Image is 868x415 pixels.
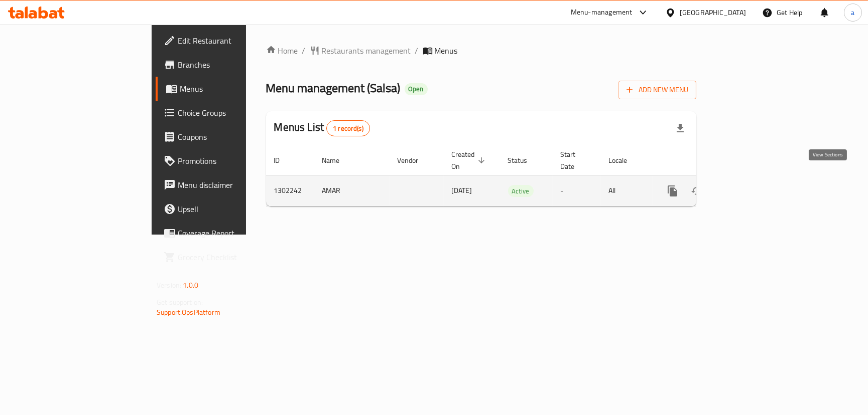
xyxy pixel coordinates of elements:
span: Menus [180,83,289,95]
span: Status [508,154,541,166]
span: Add New Menu [627,84,688,96]
table: enhanced table [266,145,765,206]
a: Coupons [156,125,297,149]
span: Menu disclaimer [178,179,289,191]
span: Active [508,185,534,197]
th: Actions [653,145,765,176]
li: / [302,45,306,57]
span: Promotions [178,155,289,167]
a: Upsell [156,197,297,221]
a: Support.OpsPlatform [157,306,220,319]
span: Start Date [561,148,589,172]
div: Total records count [326,120,370,136]
a: Promotions [156,149,297,173]
a: Edit Restaurant [156,29,297,53]
div: Menu-management [571,7,633,19]
a: Branches [156,53,297,77]
span: Upsell [178,203,289,215]
span: 1 record(s) [327,124,369,133]
span: Version: [157,279,181,292]
span: Name [322,154,353,166]
span: Grocery Checklist [178,251,289,263]
span: ID [274,154,293,166]
span: Branches [178,59,289,71]
a: Menus [156,77,297,101]
span: Choice Groups [178,107,289,119]
nav: breadcrumb [266,45,696,57]
a: Choice Groups [156,101,297,125]
span: Menu management ( Salsa ) [266,77,401,99]
button: Change Status [685,179,709,203]
li: / [415,45,419,57]
span: Menus [435,45,458,57]
span: 1.0.0 [183,279,198,292]
button: more [661,179,685,203]
h2: Menus List [274,120,370,136]
a: Grocery Checklist [156,245,297,269]
div: Open [405,83,428,95]
span: Vendor [398,154,432,166]
span: Open [405,85,428,93]
a: Coverage Report [156,221,297,245]
td: AMAR [314,175,390,206]
span: Restaurants management [322,45,411,57]
div: Active [508,185,534,197]
span: Locale [609,154,641,166]
span: [DATE] [452,184,472,197]
button: Add New Menu [618,81,696,99]
div: Export file [668,116,692,140]
span: Coverage Report [178,227,289,239]
td: All [601,175,653,206]
span: Coupons [178,131,289,143]
div: [GEOGRAPHIC_DATA] [680,7,746,18]
a: Menu disclaimer [156,173,297,197]
span: a [851,7,854,18]
td: - [553,175,601,206]
a: Restaurants management [310,45,411,57]
span: Edit Restaurant [178,35,289,47]
span: Created On [452,148,488,172]
span: Get support on: [157,296,203,309]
